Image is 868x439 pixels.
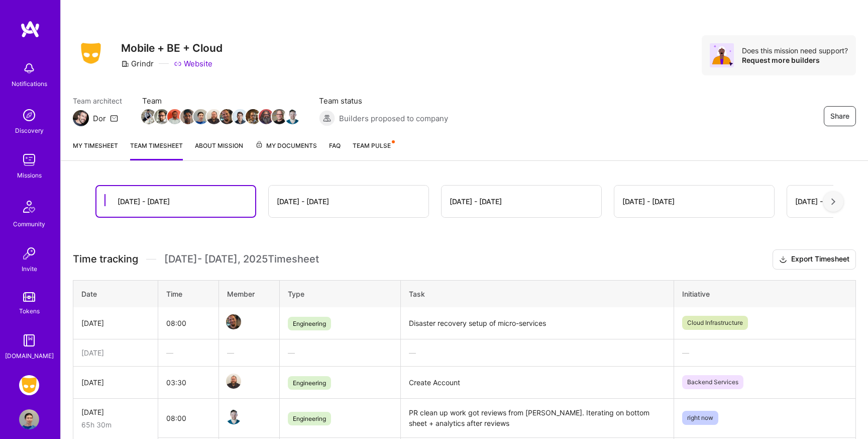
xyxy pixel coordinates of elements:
img: logo [20,20,40,38]
span: Engineering [288,376,331,390]
td: Create Account [401,366,674,398]
th: Member [219,280,279,307]
img: Team Member Avatar [233,109,248,124]
button: Share [824,106,856,126]
img: tokens [23,292,35,302]
a: Grindr: Mobile + BE + Cloud [17,375,42,395]
a: Team Member Avatar [227,373,240,390]
span: Backend Services [682,375,743,389]
th: Initiative [674,280,855,307]
a: Team Member Avatar [168,108,181,125]
div: Missions [17,170,42,181]
td: 03:30 [158,366,219,398]
div: [DATE] [81,407,150,417]
a: Team Member Avatar [155,108,168,125]
a: Team Member Avatar [247,108,260,125]
span: right now [682,411,718,425]
i: icon Download [779,254,787,265]
img: Team Member Avatar [220,109,235,124]
img: guide book [19,330,39,350]
img: Team Architect [73,110,89,126]
img: Team Member Avatar [206,109,222,124]
span: Engineering [288,412,331,425]
div: — [166,347,210,358]
div: Community [13,219,45,229]
i: icon Mail [110,114,118,122]
i: icon CompanyGray [121,60,129,68]
div: [DOMAIN_NAME] [5,350,54,361]
div: Invite [22,264,37,274]
img: right [831,198,835,205]
div: [DATE] [81,347,150,358]
img: Team Member Avatar [167,109,182,124]
a: Team Member Avatar [227,313,240,330]
div: [DATE] - [DATE] [450,196,502,207]
img: Team Member Avatar [272,109,287,124]
div: — [288,347,393,358]
span: My Documents [255,140,317,151]
div: Grindr [121,58,154,69]
img: Company Logo [73,40,109,67]
img: Team Member Avatar [141,109,156,124]
span: Team [142,96,299,106]
div: — [682,347,847,358]
span: Builders proposed to company [339,113,448,124]
a: Team Member Avatar [227,408,240,425]
img: Team Member Avatar [180,109,195,124]
td: Disaster recovery setup of micro-services [401,307,674,339]
img: Team Member Avatar [193,109,208,124]
div: [DATE] [81,318,150,328]
img: teamwork [19,150,39,170]
td: 08:00 [158,398,219,438]
span: [DATE] - [DATE] , 2025 Timesheet [164,253,319,266]
img: discovery [19,105,39,125]
div: — [227,347,271,358]
th: Time [158,280,219,307]
span: Engineering [288,317,331,330]
a: Team Member Avatar [260,108,273,125]
a: Team Member Avatar [194,108,207,125]
div: [DATE] - [DATE] [118,196,170,207]
th: Date [73,280,158,307]
span: Share [830,111,849,121]
th: Type [279,280,401,307]
div: [DATE] - [DATE] [622,196,675,207]
div: — [409,347,665,358]
button: Export Timesheet [773,249,856,270]
img: Community [17,195,41,219]
img: User Avatar [19,409,39,429]
div: [DATE] - [DATE] [277,196,329,207]
div: Tokens [19,306,40,316]
div: Dor [93,113,106,124]
div: Request more builders [742,55,848,65]
span: Cloud Infrastructure [682,316,748,330]
td: PR clean up work got reviews from [PERSON_NAME]. Iterating on bottom sheet + analytics after reviews [401,398,674,438]
a: Team Member Avatar [142,108,155,125]
img: Team Member Avatar [259,109,274,124]
a: Team Member Avatar [207,108,221,125]
img: Team Member Avatar [285,109,300,124]
a: My timesheet [73,140,118,160]
a: Team Member Avatar [234,108,247,125]
img: Invite [19,243,39,264]
div: 65h 30m [81,419,150,430]
a: Team Member Avatar [273,108,286,125]
img: Team Member Avatar [226,314,241,329]
a: Team Member Avatar [181,108,194,125]
a: Team Member Avatar [286,108,299,125]
div: Notifications [12,78,47,89]
span: Team Pulse [353,142,391,149]
span: Team architect [73,96,122,106]
a: About Mission [195,140,243,160]
th: Task [401,280,674,307]
h3: Mobile + BE + Cloud [121,42,223,54]
img: Team Member Avatar [226,409,241,424]
a: Team Pulse [353,140,394,160]
span: Time tracking [73,253,138,266]
img: Grindr: Mobile + BE + Cloud [19,375,39,395]
div: [DATE] - [DATE] [795,196,847,207]
a: FAQ [329,140,341,160]
img: Team Member Avatar [154,109,169,124]
a: Website [174,58,212,69]
a: My Documents [255,140,317,160]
